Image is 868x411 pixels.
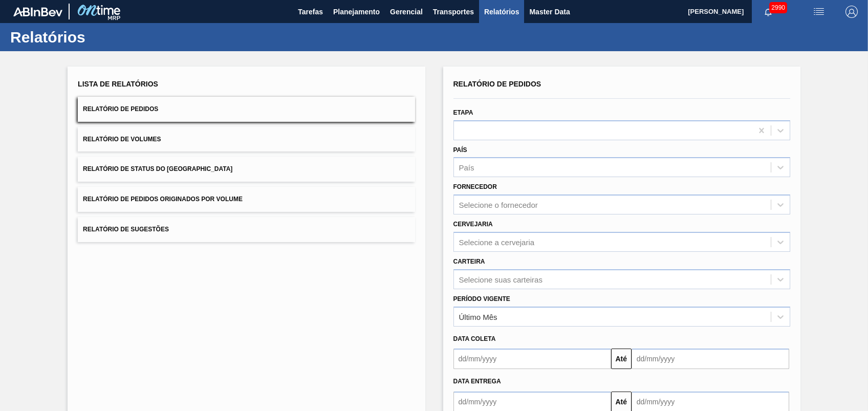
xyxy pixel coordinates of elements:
img: userActions [813,6,825,18]
div: País [459,163,474,172]
span: Relatório de Volumes [83,136,161,143]
span: 2990 [769,2,787,13]
label: País [453,146,467,154]
span: Tarefas [298,6,323,18]
button: Relatório de Status do [GEOGRAPHIC_DATA] [78,157,415,182]
button: Notificações [752,5,785,19]
button: Relatório de Sugestões [78,217,415,242]
button: Relatório de Pedidos Originados por Volume [78,187,415,212]
h1: Relatórios [10,31,192,43]
span: Transportes [433,6,474,18]
span: Relatório de Pedidos [453,80,541,88]
label: Etapa [453,109,473,116]
span: Master Data [529,6,570,18]
div: Último Mês [459,312,497,321]
button: Até [611,349,632,369]
input: dd/mm/yyyy [453,349,611,369]
button: Relatório de Pedidos [78,97,415,122]
span: Relatório de Status do [GEOGRAPHIC_DATA] [83,165,232,172]
input: dd/mm/yyyy [632,349,789,369]
img: TNhmsLtSVTkK8tSr43FrP2fwEKptu5GPRR3wAAAABJRU5ErkJggg== [13,7,62,16]
button: Relatório de Volumes [78,127,415,152]
span: Lista de Relatórios [78,80,158,88]
span: Gerencial [390,6,423,18]
label: Cervejaria [453,221,493,228]
span: Relatórios [484,6,519,18]
div: Selecione suas carteiras [459,275,542,284]
label: Fornecedor [453,183,497,190]
span: Data entrega [453,378,501,385]
span: Relatório de Pedidos [83,105,158,113]
label: Carteira [453,258,485,265]
span: Relatório de Sugestões [83,226,169,233]
label: Período Vigente [453,295,510,302]
div: Selecione o fornecedor [459,201,538,209]
span: Relatório de Pedidos Originados por Volume [83,196,243,203]
img: Logout [845,6,858,18]
div: Selecione a cervejaria [459,237,535,246]
span: Data coleta [453,335,496,342]
span: Planejamento [333,6,380,18]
